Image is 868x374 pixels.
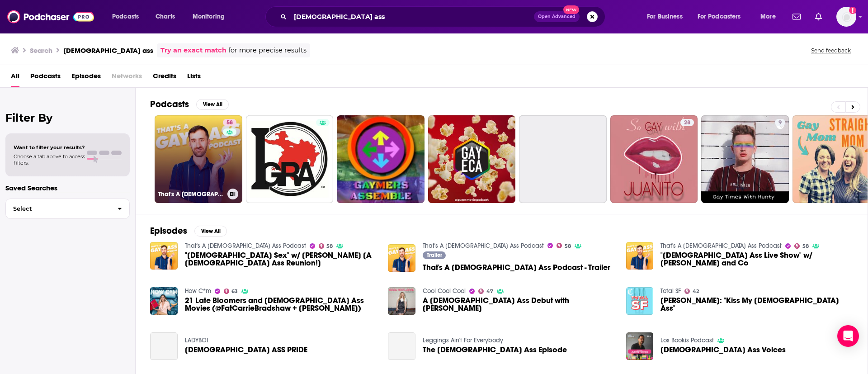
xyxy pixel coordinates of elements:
a: Podcasts [30,69,61,87]
a: 58 [557,243,571,248]
div: Open Intercom Messenger [837,325,859,347]
span: Logged in as sydneymorris_books [836,7,856,27]
span: For Business [647,10,683,23]
a: "Gay Sex" w/ Ashley Gavin [A Gay Ass Reunion!] [185,251,377,267]
button: open menu [186,9,236,24]
a: "Gay Ass Live Show" w/ Eric and Co [660,251,853,267]
a: 58 [223,119,236,126]
img: "Gay Sex" w/ Ashley Gavin [A Gay Ass Reunion!] [150,242,178,270]
a: Try an exact match [160,45,226,56]
button: View All [194,226,227,237]
a: The Gay Ass Episode [423,346,567,354]
span: 58 [565,244,571,248]
img: That's A Gay Ass Podcast - Trailer [388,244,415,272]
a: Lists [187,69,201,87]
span: All [11,69,19,87]
a: That's A Gay Ass Podcast - Trailer [423,264,610,271]
span: That's A [DEMOGRAPHIC_DATA] Ass Podcast - Trailer [423,264,610,271]
span: Want to filter your results? [14,144,85,151]
button: Select [5,199,130,219]
p: Saved Searches [5,184,130,192]
a: Credits [153,69,176,87]
button: Show profile menu [836,7,856,27]
h3: Search [30,46,52,55]
a: Show notifications dropdown [811,9,826,24]
img: "Gay Ass Live Show" w/ Eric and Co [626,242,654,270]
img: Tom Ammiano: "Kiss My Gay Ass" [626,287,654,315]
a: 63 [224,289,238,294]
a: Tom Ammiano: "Kiss My Gay Ass" [660,297,853,312]
span: for more precise results [228,45,307,56]
span: Select [6,206,110,212]
span: Charts [156,10,175,23]
span: 47 [486,289,493,294]
button: open menu [754,9,787,24]
span: "[DEMOGRAPHIC_DATA] Ass Live Show" w/ [PERSON_NAME] and Co [660,251,853,267]
h2: Podcasts [150,99,189,110]
a: Leggings Ain't For Everybody [423,336,503,344]
button: open menu [106,9,151,24]
a: That's A Gay Ass Podcast [660,242,782,250]
a: 42 [684,289,699,294]
span: 58 [802,244,809,248]
span: Trailer [427,252,442,258]
span: Open Advanced [538,14,576,19]
input: Search podcasts, credits, & more... [290,9,534,24]
span: Podcasts [112,10,139,23]
a: 21 Late Bloomers and Gay Ass Movies (@FatCarrieBradshaw + Eric Williams) [185,297,377,312]
span: [DEMOGRAPHIC_DATA] Ass Voices [660,346,786,354]
span: "[DEMOGRAPHIC_DATA] Sex" w/ [PERSON_NAME] [A [DEMOGRAPHIC_DATA] Ass Reunion!] [185,251,377,267]
span: 63 [231,289,238,294]
a: 28 [610,115,698,203]
button: Send feedback [808,47,854,54]
a: Los Bookis Podcast [660,336,714,344]
span: [PERSON_NAME]: "Kiss My [DEMOGRAPHIC_DATA] Ass" [660,297,853,312]
span: 58 [326,244,333,248]
span: A [DEMOGRAPHIC_DATA] Ass Debut with [PERSON_NAME] [423,297,615,312]
img: A Gay Ass Debut with Eric Williams [388,287,415,315]
span: For Podcasters [698,10,741,23]
a: The Gay Ass Episode [388,332,415,360]
img: User Profile [836,7,856,27]
span: More [760,10,776,23]
a: That's A Gay Ass Podcast [423,242,544,250]
a: EpisodesView All [150,225,227,237]
span: 58 [226,118,233,128]
a: Show notifications dropdown [789,9,804,24]
span: 21 Late Bloomers and [DEMOGRAPHIC_DATA] Ass Movies (@FatCarrieBradshaw + [PERSON_NAME]) [185,297,377,312]
a: GAY ASS PRIDE [150,332,178,360]
img: Gay Ass Voices [626,332,654,360]
span: 28 [684,118,690,128]
a: Charts [150,9,180,24]
a: 28 [680,119,694,126]
img: 21 Late Bloomers and Gay Ass Movies (@FatCarrieBradshaw + Eric Williams) [150,287,178,315]
a: A Gay Ass Debut with Eric Williams [423,297,615,312]
button: open menu [692,9,754,24]
a: That's A Gay Ass Podcast [185,242,306,250]
span: 9 [778,118,782,128]
span: New [563,5,580,14]
a: 47 [478,289,493,294]
a: PodcastsView All [150,99,229,110]
a: Episodes [71,69,101,87]
a: Gay Ass Voices [660,346,786,354]
span: 42 [693,289,699,294]
a: How C*m [185,287,211,295]
h2: Episodes [150,225,187,237]
span: The [DEMOGRAPHIC_DATA] Ass Episode [423,346,567,354]
span: Monitoring [193,10,225,23]
button: View All [196,99,229,110]
button: Open AdvancedNew [534,11,580,22]
a: 58 [794,243,809,249]
a: Podchaser - Follow, Share and Rate Podcasts [7,8,94,25]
